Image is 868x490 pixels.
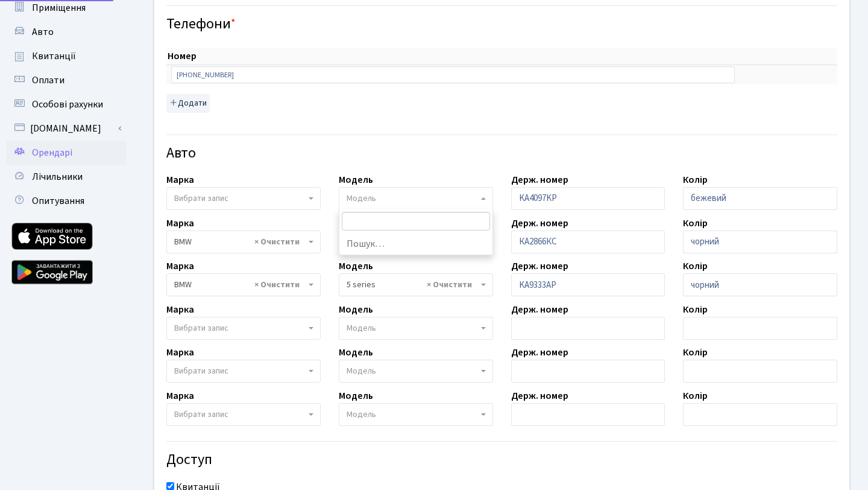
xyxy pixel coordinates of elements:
[6,20,127,44] a: Авто
[339,345,373,360] label: Модель
[347,365,376,377] span: Модель
[32,98,103,111] span: Особові рахунки
[511,345,568,360] label: Держ. номер
[32,25,54,39] span: Авто
[166,345,194,360] label: Марка
[166,302,194,317] label: Марка
[6,165,127,189] a: Лічильники
[347,409,376,421] span: Модель
[166,451,837,469] h4: Доступ
[166,145,837,162] h4: Авто
[347,322,376,334] span: Модель
[347,279,478,291] span: 5 series
[683,259,708,273] label: Колір
[254,279,300,291] span: Видалити всі елементи
[511,302,568,317] label: Держ. номер
[32,49,76,63] span: Квитанції
[339,389,373,403] label: Модель
[166,173,194,187] label: Марка
[166,389,194,403] label: Марка
[174,409,228,421] span: Вибрати запис
[683,216,708,231] label: Колір
[166,259,194,273] label: Марка
[32,194,84,208] span: Опитування
[511,173,568,187] label: Держ. номер
[511,216,568,231] label: Держ. номер
[166,16,837,33] h4: Телефони
[166,273,321,296] span: BMW
[339,233,492,255] li: Пошук…
[32,74,64,87] span: Оплати
[6,68,127,92] a: Оплати
[683,389,708,403] label: Колір
[683,173,708,187] label: Колір
[6,116,127,141] a: [DOMAIN_NAME]
[339,173,373,187] label: Модель
[511,259,568,273] label: Держ. номер
[683,345,708,360] label: Колір
[166,48,740,65] th: Номер
[174,322,228,334] span: Вибрати запис
[339,273,493,296] span: 5 series
[6,141,127,165] a: Орендарі
[32,146,72,159] span: Орендарі
[174,192,228,205] span: Вибрати запис
[6,189,127,213] a: Опитування
[254,236,300,248] span: Видалити всі елементи
[166,231,321,253] span: BMW
[32,1,86,14] span: Приміщення
[347,192,376,205] span: Модель
[32,170,83,183] span: Лічильники
[683,302,708,317] label: Колір
[6,44,127,68] a: Квитанції
[339,259,373,273] label: Модель
[166,94,210,113] button: Додати
[174,279,306,291] span: BMW
[427,279,472,291] span: Видалити всі елементи
[339,302,373,317] label: Модель
[174,365,228,377] span: Вибрати запис
[166,216,194,231] label: Марка
[6,92,127,116] a: Особові рахунки
[511,389,568,403] label: Держ. номер
[174,236,306,248] span: BMW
